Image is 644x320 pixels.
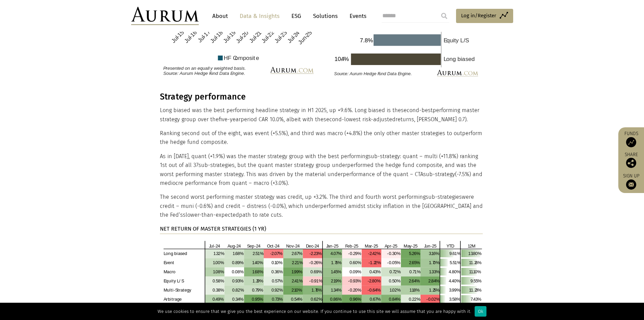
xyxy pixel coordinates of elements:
div: Share [622,152,641,168]
span: second-lowest [324,116,361,123]
img: Aurum [131,7,199,25]
p: Long biased was the best performing headline strategy in H1 2025, up +9.6%. Long biased is the pe... [160,106,483,124]
img: Share this post [626,158,636,168]
span: sub-strategies [198,162,235,168]
span: Log in/Register [461,12,496,20]
img: Access Funds [626,137,636,147]
span: second-best [401,107,433,113]
h3: Strategy performance [160,92,483,102]
span: five-year [219,116,241,123]
a: ESG [288,10,305,22]
img: Sign up to our newsletter [626,179,636,190]
a: Funds [622,131,641,147]
p: The second worst performing master strategy was credit, up +3.2%. The third and fourth worst perf... [160,193,483,219]
div: Ok [475,306,486,317]
a: Sign up [622,173,641,190]
a: Data & Insights [236,10,283,22]
span: slower-than-expected [183,212,239,218]
input: Submit [437,9,451,23]
a: About [209,10,231,22]
a: Log in/Register [456,9,513,23]
a: Events [346,10,366,22]
span: sub-strategy [423,171,455,177]
p: Ranking second out of the eight, was event (+5.5%), and third was macro (+4.8%) the only other ma... [160,129,483,147]
p: As in [DATE], quant (+1.9%) was the master strategy group with the best performing : quant – mult... [160,152,483,188]
span: sub-strategies [426,194,462,200]
span: sub-strategy [368,153,400,159]
span: risk-adjusted [362,116,396,123]
a: Solutions [310,10,341,22]
strong: NET RETURN OF MASTER STRATEGIES (1 YR) [160,226,266,232]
